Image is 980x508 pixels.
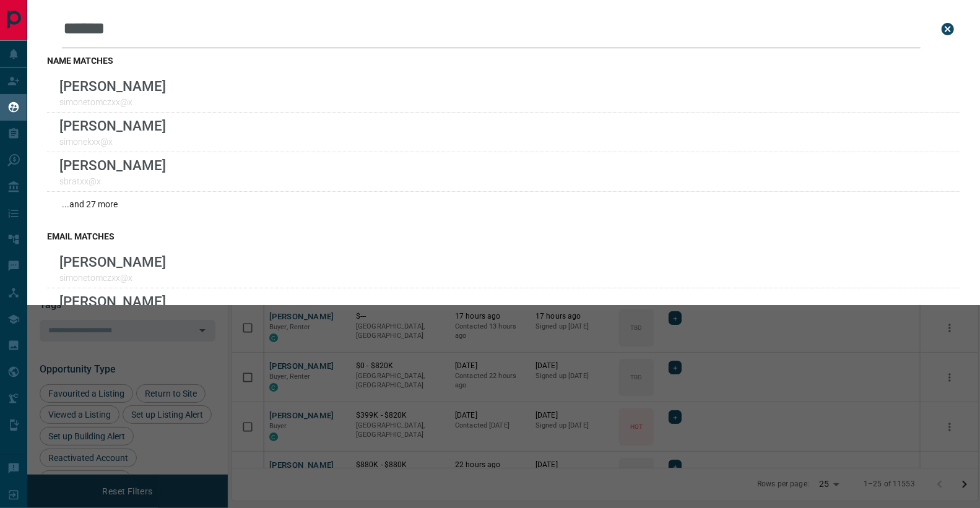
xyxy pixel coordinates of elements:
[47,231,960,241] h3: email matches
[59,293,166,309] p: [PERSON_NAME]
[59,137,166,147] p: simonekxx@x
[59,97,166,107] p: simonetomczxx@x
[59,118,166,134] p: [PERSON_NAME]
[47,56,960,66] h3: name matches
[59,78,166,94] p: [PERSON_NAME]
[59,273,166,283] p: simonetomczxx@x
[59,254,166,270] p: [PERSON_NAME]
[47,192,960,217] div: ...and 27 more
[59,157,166,173] p: [PERSON_NAME]
[935,17,960,41] button: close search bar
[59,176,166,186] p: sbratxx@x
